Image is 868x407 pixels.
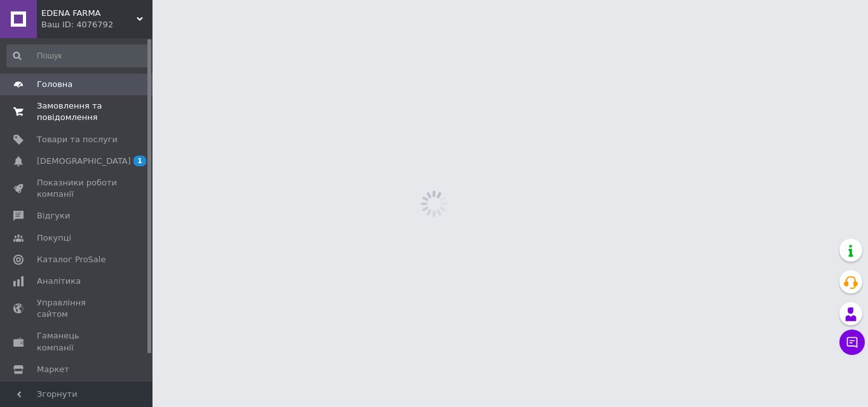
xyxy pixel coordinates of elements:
span: Покупці [37,232,71,244]
span: Маркет [37,364,69,375]
span: Аналітика [37,276,81,287]
div: Ваш ID: 4076792 [41,19,153,30]
span: Управління сайтом [37,297,118,320]
span: Каталог ProSale [37,254,105,265]
span: 1 [133,156,146,166]
span: EDENA FARMA [41,8,137,19]
button: Чат з покупцем [839,330,865,355]
span: Замовлення та повідомлення [37,100,118,123]
span: Товари та послуги [37,134,118,145]
span: Відгуки [37,210,70,222]
span: Гаманець компанії [37,330,118,353]
span: Головна [37,79,72,90]
span: Показники роботи компанії [37,177,118,200]
input: Пошук [6,44,150,67]
span: [DEMOGRAPHIC_DATA] [37,156,131,167]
